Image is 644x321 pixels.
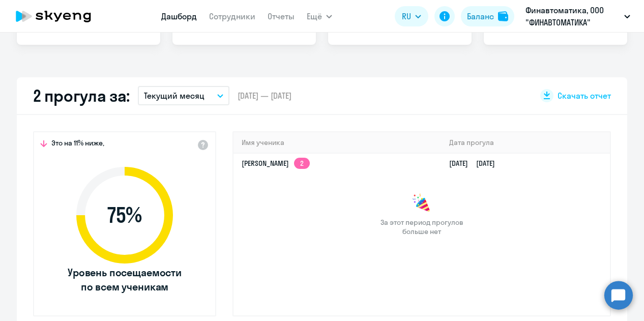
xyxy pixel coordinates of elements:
span: 75 % [66,203,183,227]
p: Текущий месяц [144,90,204,102]
p: Финавтоматика, ООО "ФИНАВТОМАТИКА" [525,4,620,28]
th: Дата прогула [441,132,610,153]
a: [DATE][DATE] [449,159,503,168]
button: Ещё [307,6,332,26]
button: RU [395,6,428,26]
a: [PERSON_NAME]2 [242,159,310,168]
div: Баланс [467,10,494,22]
span: [DATE] — [DATE] [238,90,291,101]
button: Текущий месяц [138,86,229,105]
button: Финавтоматика, ООО "ФИНАВТОМАТИКА" [520,4,635,28]
a: Дашборд [161,11,197,21]
span: Это на 11% ниже, [51,138,104,151]
span: Ещё [307,10,322,22]
img: congrats [412,193,432,214]
app-skyeng-badge: 2 [294,158,310,169]
span: Скачать отчет [558,90,611,101]
span: RU [402,10,411,22]
img: balance [498,11,508,21]
th: Имя ученика [233,132,441,153]
span: Уровень посещаемости по всем ученикам [66,266,183,294]
span: За этот период прогулов больше нет [379,218,464,236]
a: Сотрудники [209,11,255,21]
h2: 2 прогула за: [33,85,130,106]
a: Отчеты [268,11,295,21]
button: Балансbalance [461,6,514,26]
